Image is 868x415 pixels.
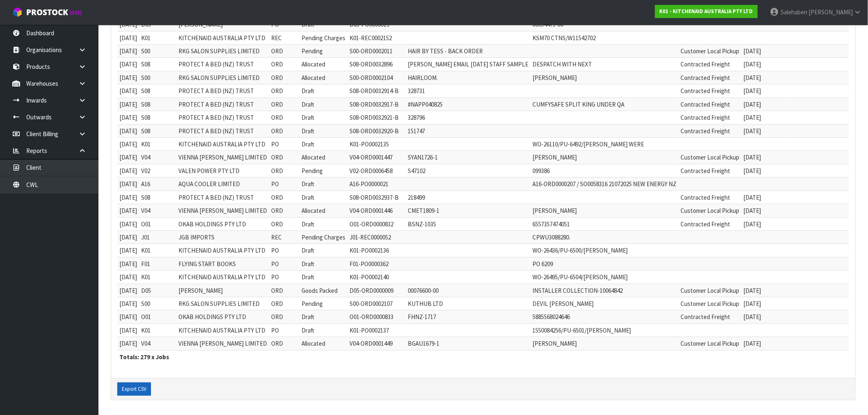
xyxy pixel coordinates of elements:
[269,217,299,230] td: ORD
[679,217,742,230] td: Contracted Freight
[742,98,787,111] td: [DATE]
[406,204,530,217] td: CMET1809-1
[302,207,325,214] span: Allocated
[742,204,787,217] td: [DATE]
[302,167,323,175] span: Pending
[531,31,679,44] td: KSM70 CTNS/W11542702
[302,260,314,268] span: Draft
[742,217,787,230] td: [DATE]
[347,244,406,257] td: K01-PO0002136
[302,153,325,161] span: Allocated
[742,84,787,98] td: [DATE]
[269,337,299,350] td: ORD
[406,124,530,137] td: 151747
[781,8,807,16] span: Salehaben
[139,217,176,230] td: O01
[176,71,269,84] td: RKG SALON SUPPLIES LIMITED
[117,124,139,137] td: [DATE]
[531,271,679,284] td: WO-26495/PU-6504/[PERSON_NAME]
[139,164,176,177] td: V02
[347,124,406,137] td: S08-ORD0032920-B
[269,98,299,111] td: ORD
[269,297,299,310] td: ORD
[302,114,314,121] span: Draft
[176,124,269,137] td: PROTECT A BED (NZ) TRUST
[139,337,176,350] td: V04
[176,98,269,111] td: PROTECT A BED (NZ) TRUST
[176,337,269,350] td: VIENNA [PERSON_NAME] LIMITED
[679,284,742,297] td: Customer Local Pickup
[531,324,679,337] td: 1550084256/PU-6501/[PERSON_NAME]
[117,31,139,44] td: [DATE]
[139,84,176,98] td: S08
[679,58,742,71] td: Contracted Freight
[679,45,742,58] td: Customer Local Pickup
[347,284,406,297] td: D05-ORD0000009
[531,297,679,310] td: DEVIL [PERSON_NAME]
[742,124,787,137] td: [DATE]
[531,164,679,177] td: 099386
[269,137,299,150] td: PO
[176,151,269,164] td: VIENNA [PERSON_NAME] LIMITED
[347,98,406,111] td: S08-ORD0032917-B
[347,271,406,284] td: K01-PO0002140
[176,204,269,217] td: VIENNA [PERSON_NAME] LIMITED
[302,180,314,188] span: Draft
[531,257,679,270] td: PO 6209
[269,204,299,217] td: ORD
[347,217,406,230] td: O01-ORD0000832
[406,151,530,164] td: SYAN1726-1
[176,111,269,124] td: PROTECT A BED (NZ) TRUST
[139,178,176,191] td: A16
[139,45,176,58] td: S00
[117,217,139,230] td: [DATE]
[176,45,269,58] td: RKG SALON SUPPLIES LIMITED
[531,230,679,244] td: CPWU3088280.
[742,58,787,71] td: [DATE]
[302,74,325,82] span: Allocated
[406,58,530,71] td: [PERSON_NAME] EMAIL [DATE] STAFF SAMPLE
[347,337,406,350] td: V04-ORD0001449
[269,164,299,177] td: ORD
[176,31,269,44] td: KITCHENAID AUSTRALIA PTY LTD
[139,230,176,244] td: J01
[679,124,742,137] td: Contracted Freight
[531,244,679,257] td: WO-26436/PU-6500/[PERSON_NAME]
[117,337,139,350] td: [DATE]
[679,310,742,324] td: Contracted Freight
[176,310,269,324] td: OKAB HOLDINGS PTY LTD
[679,164,742,177] td: Contracted Freight
[269,111,299,124] td: ORD
[269,71,299,84] td: ORD
[269,257,299,270] td: PO
[347,84,406,98] td: S08-ORD0032914-B
[531,284,679,297] td: INSTALLER COLLECTION-10064842
[742,191,787,204] td: [DATE]
[302,87,314,95] span: Draft
[139,204,176,217] td: V04
[302,340,325,347] span: Allocated
[139,310,176,324] td: O01
[139,191,176,204] td: S08
[117,71,139,84] td: [DATE]
[742,284,787,297] td: [DATE]
[406,337,530,350] td: BGAU1679-1
[302,34,345,42] span: Pending Charges
[302,246,314,254] span: Draft
[347,230,406,244] td: J01-REC0000052
[139,284,176,297] td: D05
[117,350,849,363] th: Totals: 279 x Jobs
[70,9,82,17] small: WMS
[269,58,299,71] td: ORD
[117,191,139,204] td: [DATE]
[742,45,787,58] td: [DATE]
[176,191,269,204] td: PROTECT A BED (NZ) TRUST
[531,151,679,164] td: [PERSON_NAME]
[531,217,679,230] td: 6557357474051
[269,84,299,98] td: ORD
[117,257,139,270] td: [DATE]
[742,297,787,310] td: [DATE]
[176,271,269,284] td: KITCHENAID AUSTRALIA PTY LTD
[269,271,299,284] td: PO
[531,178,679,191] td: A16-ORD0000207 / SO0058316 21072025 NEW ENERGY NZ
